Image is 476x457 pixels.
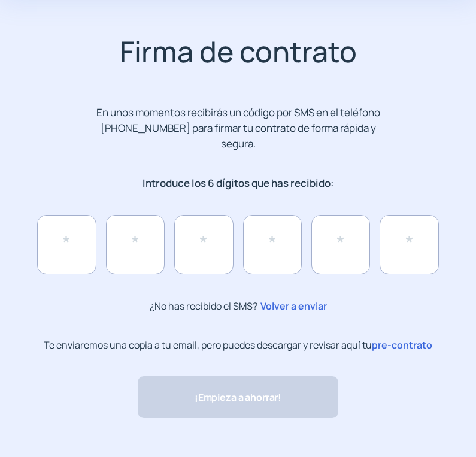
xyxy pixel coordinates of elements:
button: ¡Empieza a ahorrar! [138,376,338,418]
span: Volver a enviar [257,298,327,314]
p: Te enviaremos una copia a tu email, pero puedes descargar y revisar aquí tu [44,338,432,352]
span: ¡Empieza a ahorrar! [195,390,281,405]
p: Introduce los 6 dígitos que has recibido: [90,175,386,191]
p: En unos momentos recibirás un código por SMS en el teléfono [PHONE_NUMBER] para firmar tu contrat... [90,105,386,152]
span: pre-contrato [372,338,432,352]
h2: Firma de contrato [27,34,449,69]
p: ¿No has recibido el SMS? [150,298,327,314]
